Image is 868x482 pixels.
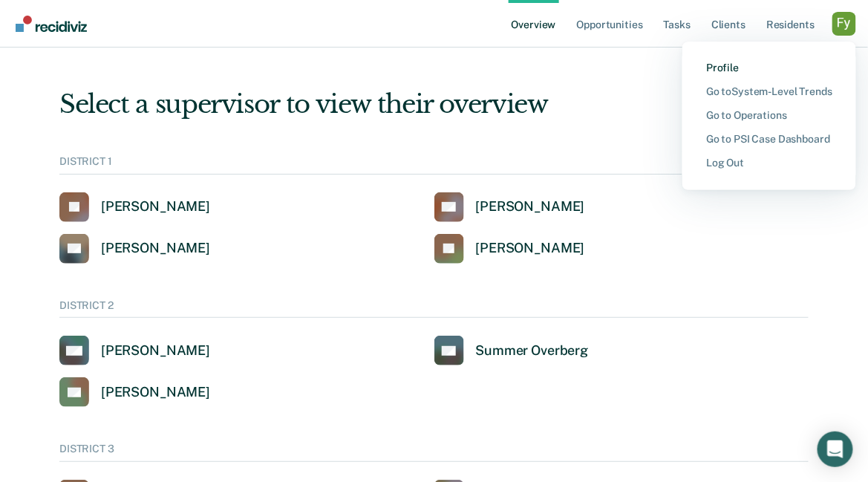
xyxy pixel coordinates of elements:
[16,16,87,32] img: Recidiviz
[706,85,832,98] a: Go to System-Level Trends
[476,198,585,215] div: [PERSON_NAME]
[832,12,856,36] button: Profile dropdown button
[682,42,856,190] div: Profile menu
[434,192,585,222] a: [PERSON_NAME]
[706,62,832,74] a: Profile
[476,342,589,359] div: Summer Overberg
[706,157,832,169] a: Log Out
[101,198,210,215] div: [PERSON_NAME]
[101,384,210,401] div: [PERSON_NAME]
[101,342,210,359] div: [PERSON_NAME]
[434,336,589,365] a: Summer Overberg
[59,336,210,365] a: [PERSON_NAME]
[434,234,585,264] a: [PERSON_NAME]
[59,299,809,319] div: DISTRICT 2
[101,240,210,257] div: [PERSON_NAME]
[59,192,210,222] a: [PERSON_NAME]
[59,377,210,407] a: [PERSON_NAME]
[476,240,585,257] div: [PERSON_NAME]
[706,133,832,146] a: Go to PSI Case Dashboard
[818,431,853,467] div: Open Intercom Messenger
[59,155,809,175] div: DISTRICT 1
[59,443,809,462] div: DISTRICT 3
[59,89,809,120] div: Select a supervisor to view their overview
[706,109,832,122] a: Go to Operations
[59,234,210,264] a: [PERSON_NAME]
